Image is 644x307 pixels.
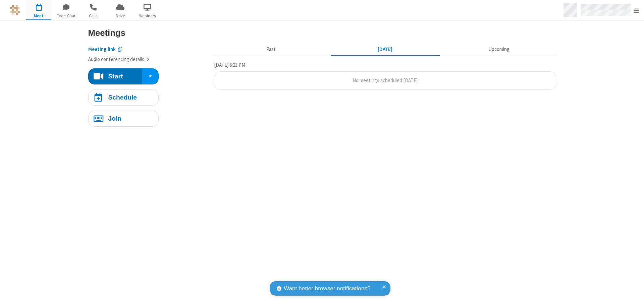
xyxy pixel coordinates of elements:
[214,61,556,90] section: Today's Meetings
[135,13,160,19] span: Webinars
[216,43,325,56] button: Past
[142,68,158,84] div: Start conference options
[108,73,123,79] h4: Start
[627,290,639,302] iframe: Chat
[284,284,370,293] span: Want better browser notifications?
[330,43,439,56] button: [DATE]
[108,13,133,19] span: Drive
[88,68,143,84] button: Start
[214,62,245,68] span: [DATE] 6:21 PM
[88,46,122,53] button: Copy my meeting room link
[88,28,556,38] h3: Meetings
[88,111,159,127] button: Join
[444,43,553,56] button: Upcoming
[108,115,121,122] h4: Join
[88,46,116,52] span: Copy my meeting room link
[80,13,106,19] span: Calls
[88,41,209,63] section: Account details
[88,56,150,63] button: Audio conferencing details
[26,13,51,19] span: Meet
[88,89,159,106] button: Schedule
[353,77,418,83] span: No meetings scheduled [DATE]
[10,5,20,15] img: QA Selenium DO NOT DELETE OR CHANGE
[53,13,78,19] span: Team Chat
[108,94,137,101] h4: Schedule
